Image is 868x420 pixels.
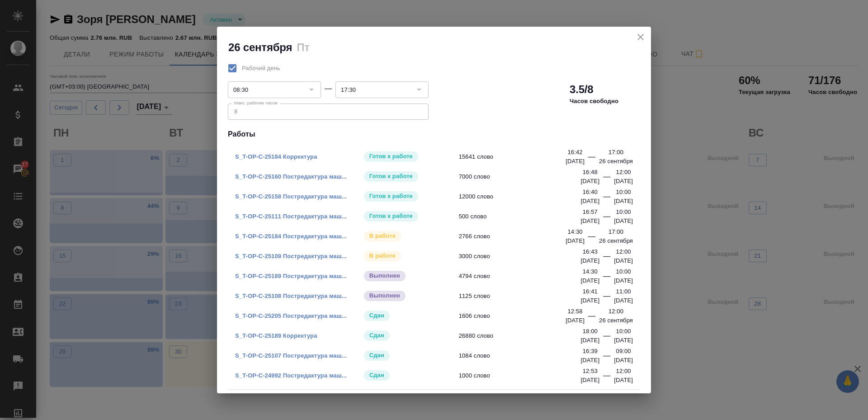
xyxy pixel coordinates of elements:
p: 14:30 [568,227,583,236]
h2: Пт [297,41,310,53]
p: 16:57 [583,208,598,217]
p: 10:00 [616,327,631,336]
p: Сдан [369,351,384,360]
p: Часов свободно [570,97,618,106]
div: — [603,171,610,186]
span: 500 слово [459,212,587,221]
p: [DATE] [580,177,599,186]
p: 17:00 [609,227,623,236]
div: — [603,251,610,265]
p: Готов к работе [369,192,413,201]
p: 16:43 [583,247,598,256]
p: [DATE] [566,157,585,166]
span: Рабочий день [242,64,280,73]
button: close [634,30,647,44]
p: [DATE] [614,356,633,365]
p: [DATE] [580,256,599,265]
p: 12:53 [583,367,598,376]
p: 16:48 [583,168,598,177]
div: — [603,350,610,365]
p: 11:00 [616,287,631,296]
span: 1606 слово [459,311,587,321]
p: Готов к работе [369,212,413,221]
a: S_T-OP-C-25111 Постредактура маш... [235,213,347,220]
p: 17:00 [609,148,623,157]
p: Выполнен [369,291,400,300]
p: [DATE] [580,336,599,345]
p: [DATE] [614,177,633,186]
a: S_T-OP-C-24992 Постредактура маш... [235,372,347,379]
p: 10:00 [616,267,631,276]
span: 15641 слово [459,152,587,161]
p: [DATE] [580,217,599,226]
div: — [603,211,610,226]
p: Сдан [369,311,384,320]
p: Готов к работе [369,172,413,181]
p: 12:00 [616,247,631,256]
p: [DATE] [580,376,599,385]
p: 26 сентября [599,236,633,245]
p: 16:39 [583,347,598,356]
a: S_T-OP-C-25160 Постредактура маш... [235,173,347,180]
p: 14:30 [583,267,598,276]
p: [DATE] [614,256,633,265]
h4: Работы [228,129,640,140]
span: 2766 слово [459,232,587,241]
a: S_T-OP-C-25189 Корректура [235,332,317,339]
p: 12:58 [568,307,583,316]
p: 09:00 [616,347,631,356]
p: Готов к работе [369,152,413,161]
p: 12:00 [616,367,631,376]
span: 12000 слово [459,192,587,201]
a: S_T-OP-C-25108 Постредактура маш... [235,293,347,299]
p: 26 сентября [599,316,633,325]
p: [DATE] [614,276,633,285]
p: 16:40 [583,188,598,197]
p: В работе [369,231,396,241]
a: S_T-OP-C-25184 Корректура [235,153,317,160]
p: [DATE] [566,236,585,245]
p: 16:41 [583,287,598,296]
a: S_T-OP-C-25109 Постредактура маш... [235,253,347,260]
p: [DATE] [580,296,599,305]
p: В работе [369,251,396,260]
p: 16:42 [568,148,583,157]
span: 3000 слово [459,252,587,261]
p: 10:00 [616,208,631,217]
span: 4794 слово [459,272,587,281]
p: 18:00 [583,327,598,336]
p: [DATE] [580,356,599,365]
a: S_T-OP-C-25158 Постредактура маш... [235,193,347,200]
p: [DATE] [566,316,585,325]
div: — [603,191,610,206]
span: 1125 слово [459,292,587,301]
div: — [603,330,610,345]
a: S_T-OP-C-25205 Постредактура маш... [235,312,347,319]
p: [DATE] [614,376,633,385]
span: 7000 слово [459,172,587,181]
p: [DATE] [580,197,599,206]
div: — [603,370,610,385]
p: Выполнен [369,271,400,280]
div: — [588,231,595,245]
p: 26 сентября [599,157,633,166]
p: [DATE] [614,197,633,206]
span: 26880 слово [459,331,587,340]
p: [DATE] [614,217,633,226]
div: — [588,151,595,166]
p: 10:00 [616,188,631,197]
div: — [325,83,332,94]
p: [DATE] [614,336,633,345]
span: 1000 слово [459,371,587,380]
p: [DATE] [614,296,633,305]
h2: 3.5/8 [570,82,593,97]
p: 12:00 [616,168,631,177]
div: — [603,291,610,305]
div: — [588,311,595,325]
p: Сдан [369,371,384,380]
p: 12:00 [609,307,623,316]
h2: 26 сентября [228,41,292,53]
a: S_T-OP-C-25107 Постредактура маш... [235,352,347,359]
a: S_T-OP-C-25184 Постредактура маш... [235,233,347,240]
p: [DATE] [580,276,599,285]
